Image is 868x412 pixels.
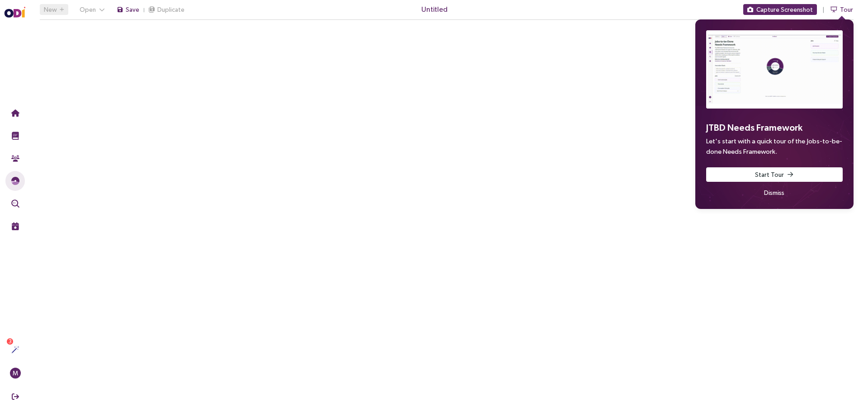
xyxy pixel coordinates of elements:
button: Outcome Validation [5,194,25,213]
button: Needs Framework [5,171,25,191]
button: Dismiss [706,187,843,198]
img: Actions [11,346,19,354]
button: Open [75,4,109,15]
button: Tour [830,4,854,15]
span: Capture Screenshot [756,5,813,14]
button: Live Events [5,216,25,236]
span: 3 [9,338,12,345]
button: Save [116,4,140,15]
button: Duplicate [148,4,185,15]
img: Training [11,132,19,140]
span: Tour [840,5,853,14]
button: Sign Out [5,387,25,407]
iframe: Needs Framework [25,22,868,402]
img: Community [11,154,19,162]
img: Outcome Validation [11,199,19,208]
button: New [40,4,68,15]
button: Training [5,126,25,146]
span: Untitled [421,4,448,15]
span: Dismiss [764,188,784,198]
span: M [13,368,18,379]
img: JTBD Needs Framework [708,32,841,107]
button: Home [5,103,25,123]
img: JTBD Needs Framework [11,177,19,185]
button: Capture Screenshot [743,4,817,15]
span: Save [126,5,139,14]
p: Let's start with a quick tour of the Jobs-to-be-done Needs Framework. [706,136,843,156]
button: Community [5,148,25,168]
h3: JTBD Needs Framework [706,119,843,136]
button: Actions [5,340,25,360]
img: Live Events [11,222,19,230]
button: M [5,363,25,383]
sup: 3 [7,338,13,345]
button: Start Tour [706,167,843,182]
span: Start Tour [755,170,784,180]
